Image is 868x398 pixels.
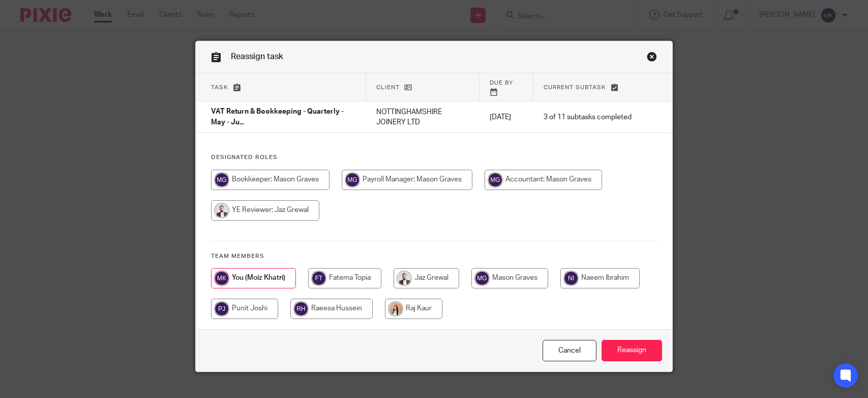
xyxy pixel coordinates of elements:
[211,85,228,90] span: Task
[211,109,344,126] span: VAT Return & Bookkeeping - Quarterly - May - Ju...
[543,340,596,362] a: Close this dialog window
[647,51,657,65] a: Close this dialog window
[376,107,469,128] p: NOTTINGHAMSHIRE JOINERY LTD
[490,112,523,122] p: [DATE]
[544,85,606,90] span: Current subtask
[211,153,657,162] h4: Designated Roles
[231,52,283,61] span: Reassign task
[602,340,662,362] input: Reassign
[376,85,400,90] span: Client
[533,101,642,133] td: 3 of 11 subtasks completed
[211,252,657,260] h4: Team members
[490,80,513,86] span: Due by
